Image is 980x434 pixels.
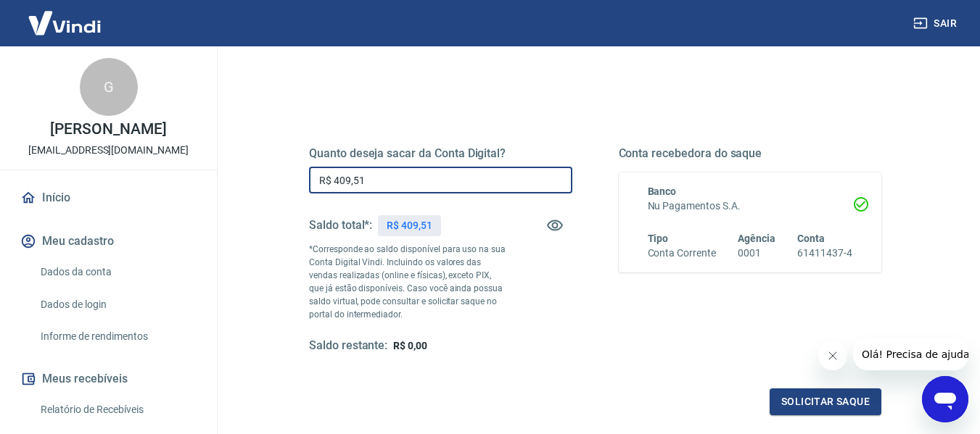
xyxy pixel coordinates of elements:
[797,246,852,261] h6: 61411437-4
[648,246,716,261] h6: Conta Corrente
[35,395,199,425] a: Relatório de Recebíveis
[309,243,506,321] p: *Corresponde ao saldo disponível para uso na sua Conta Digital Vindi. Incluindo os valores das ve...
[9,10,122,22] span: Olá! Precisa de ajuda?
[35,290,199,320] a: Dados de login
[17,1,112,45] img: Vindi
[922,376,968,422] iframe: Botão para abrir a janela de mensagens
[309,218,372,233] h5: Saldo total*:
[309,146,572,161] h5: Quanto deseja sacar da Conta Digital?
[738,233,775,244] span: Agência
[770,388,881,415] button: Solicitar saque
[387,218,432,233] p: R$ 409,51
[648,185,677,197] span: Banco
[797,233,825,244] span: Conta
[619,146,882,161] h5: Conta recebedora do saque
[17,363,199,395] button: Meus recebíveis
[393,340,427,351] span: R$ 0,00
[648,199,853,214] h6: Nu Pagamentos S.A.
[853,338,968,370] iframe: Mensagem da empresa
[818,341,847,370] iframe: Fechar mensagem
[80,58,138,116] div: G
[309,338,387,354] h5: Saldo restante:
[35,322,199,351] a: Informe de rendimentos
[35,257,199,287] a: Dados da conta
[50,122,166,137] p: [PERSON_NAME]
[738,246,775,261] h6: 0001
[17,225,199,257] button: Meu cadastro
[910,10,963,37] button: Sair
[17,182,199,214] a: Início
[28,143,189,158] p: [EMAIL_ADDRESS][DOMAIN_NAME]
[648,233,669,244] span: Tipo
